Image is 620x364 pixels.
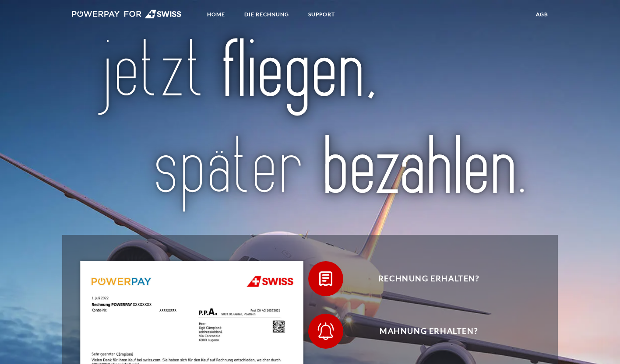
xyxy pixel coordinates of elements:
a: SUPPORT [301,7,342,22]
a: DIE RECHNUNG [237,7,296,22]
a: Home [200,7,232,22]
span: Mahnung erhalten? [321,314,536,349]
button: Mahnung erhalten? [308,314,536,349]
a: agb [528,7,556,22]
button: Rechnung erhalten? [308,261,536,296]
img: qb_bill.svg [315,268,337,290]
img: logo-swiss-white.svg [72,10,182,18]
img: title-swiss_de.svg [93,36,527,216]
span: Rechnung erhalten? [321,261,536,296]
img: qb_bell.svg [315,320,337,342]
